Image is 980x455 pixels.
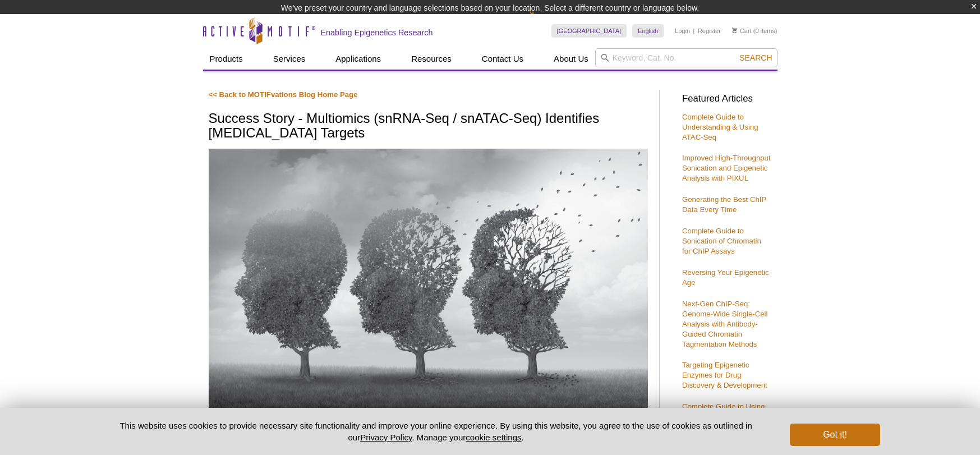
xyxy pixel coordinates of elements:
h2: Enabling Epigenetics Research [321,27,433,38]
a: Complete Guide to Sonication of Chromatin for ChIP Assays [682,227,761,255]
a: Register [698,27,721,35]
img: Change Here [529,8,559,35]
a: Cart [732,27,752,35]
a: [GEOGRAPHIC_DATA] [551,24,627,38]
a: Next-Gen ChIP-Seq: Genome-Wide Single-Cell Analysis with Antibody-Guided Chromatin Tagmentation M... [682,300,767,348]
li: | [693,24,695,38]
a: Complete Guide to Understanding & Using ATAC-Seq [682,113,758,141]
a: Products [203,48,250,70]
a: Applications [329,48,388,70]
a: About Us [547,48,595,70]
h3: Featured Articles [682,94,772,104]
span: Search [739,53,772,62]
a: Services [266,48,312,70]
a: Contact Us [475,48,530,70]
input: Keyword, Cat. No. [595,48,777,67]
li: (0 items) [732,24,777,38]
a: Improved High-Throughput Sonication and Epigenetic Analysis with PIXUL [682,154,771,182]
a: Complete Guide to Using RRBS for Genome-Wide DNA Methylation Analysis [682,402,766,431]
a: Generating the Best ChIP Data Every Time [682,195,766,214]
button: Got it! [790,424,880,446]
button: Search [736,53,775,63]
h1: Success Story - Multiomics (snRNA-Seq / snATAC-Seq) Identifies [MEDICAL_DATA] Targets [209,111,648,142]
a: Resources [404,48,458,70]
p: This website uses cookies to provide necessary site functionality and improve your online experie... [100,420,772,443]
img: Trees losing leaves [209,149,648,412]
a: Targeting Epigenetic Enzymes for Drug Discovery & Development [682,361,767,389]
a: English [632,24,664,38]
a: << Back to MOTIFvations Blog Home Page [209,90,358,99]
img: Your Cart [732,27,737,33]
a: Login [675,27,690,35]
button: cookie settings [466,433,521,442]
a: Privacy Policy [360,433,412,442]
a: Reversing Your Epigenetic Age [682,268,769,287]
